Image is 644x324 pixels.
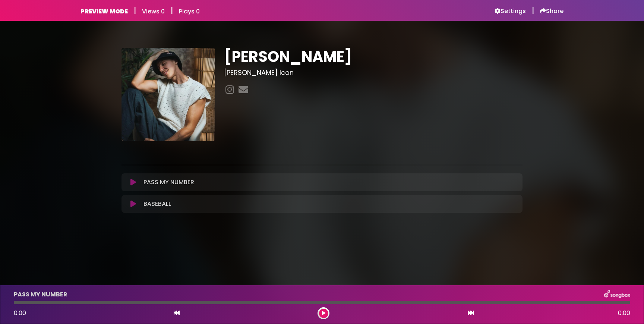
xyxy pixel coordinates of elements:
h3: [PERSON_NAME] Icon [224,69,523,77]
h1: [PERSON_NAME] [224,48,523,66]
h5: | [134,6,136,15]
p: PASS MY NUMBER [143,178,194,187]
a: Share [540,7,563,15]
h5: | [171,6,173,15]
img: 4Jr1ThWfRjWMGdsMSGKT [121,48,215,141]
h6: Views 0 [142,8,165,15]
h6: PREVIEW MODE [80,8,128,15]
h6: Plays 0 [179,8,200,15]
a: Settings [495,7,526,15]
p: BASEBALL [143,199,171,208]
h5: | [532,6,534,15]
